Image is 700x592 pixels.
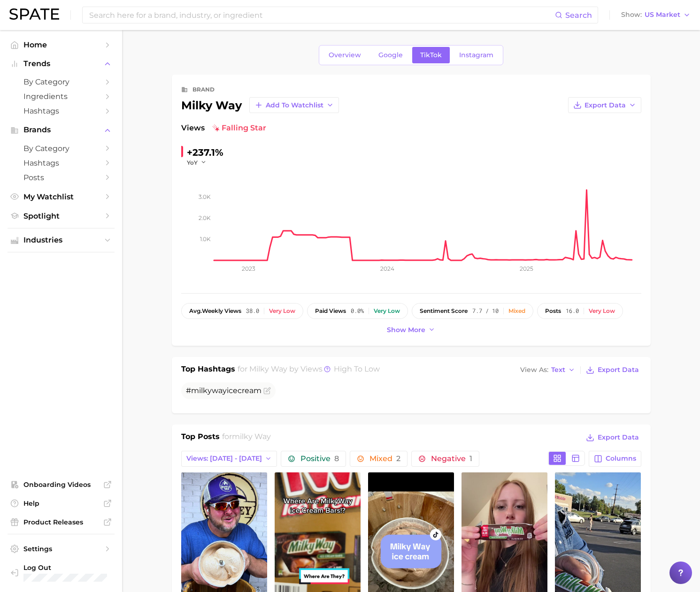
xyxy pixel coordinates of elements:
button: Views: [DATE] - [DATE] [181,451,277,467]
a: Ingredients [8,89,115,104]
span: Columns [606,455,636,463]
button: Add to Watchlist [249,97,339,113]
img: falling star [212,124,220,132]
input: Search here for a brand, industry, or ingredient [88,7,555,23]
span: Industries [23,236,99,244]
h1: Top Posts [181,431,220,445]
button: paid views0.0%Very low [307,303,408,319]
button: posts16.0Very low [537,303,623,319]
button: sentiment score7.7 / 10Mixed [412,303,533,319]
button: ShowUS Market [619,9,693,21]
a: Spotlight [8,209,115,223]
span: View As [520,367,548,372]
tspan: 1.0k [200,235,211,243]
span: Negative [431,455,472,463]
span: milky way [249,364,287,373]
div: Very low [374,308,400,314]
span: Export Data [598,433,639,441]
span: 8 [334,454,339,463]
span: My Watchlist [23,192,99,201]
span: Spotlight [23,212,99,220]
span: Show [621,12,642,17]
span: falling star [212,122,266,134]
span: Show more [387,326,425,334]
button: Export Data [568,97,641,113]
button: Columns [589,451,641,467]
button: Export Data [584,364,641,377]
span: 1 [469,454,472,463]
button: Show more [385,324,438,336]
div: Very low [269,308,295,314]
tspan: 2025 [520,265,533,272]
span: YoY [187,159,198,167]
button: Flag as miscategorized or irrelevant [263,387,271,395]
span: Log Out [23,563,107,572]
a: Settings [8,542,115,556]
a: My Watchlist [8,190,115,204]
span: Mixed [369,455,400,463]
span: Help [23,499,99,508]
button: Brands [8,123,115,137]
button: Trends [8,57,115,71]
span: Settings [23,545,99,553]
a: Onboarding Videos [8,478,115,492]
span: Instagram [459,51,493,59]
span: US Market [645,12,680,17]
span: Export Data [598,366,639,374]
span: # icecream [186,386,262,395]
span: Home [23,40,99,49]
span: Text [551,367,565,372]
span: Product Releases [23,518,99,526]
span: TikTok [420,51,442,59]
a: TikTok [412,47,450,63]
span: 16.0 [566,308,579,314]
span: by Category [23,77,99,86]
span: weekly views [189,308,241,314]
button: avg.weekly views38.0Very low [181,303,303,319]
a: by Category [8,75,115,89]
span: Onboarding Videos [23,480,99,489]
a: Hashtags [8,104,115,118]
a: by Category [8,141,115,156]
span: Search [565,11,592,20]
tspan: 3.0k [199,193,211,200]
span: Trends [23,60,99,68]
span: paid views [315,308,346,314]
div: brand [192,84,215,95]
span: Views: [DATE] - [DATE] [186,455,262,463]
span: Google [378,51,403,59]
h1: Top Hashtags [181,364,235,377]
tspan: 2023 [242,265,255,272]
span: milky [191,386,212,395]
span: posts [545,308,561,314]
span: Add to Watchlist [266,101,323,109]
span: 7.7 / 10 [472,308,499,314]
a: Instagram [451,47,501,63]
span: Positive [300,455,339,463]
h2: for [222,431,271,445]
div: Very low [589,308,615,314]
div: +237.1% [187,145,223,160]
span: way [212,386,227,395]
span: Brands [23,126,99,134]
span: Overview [329,51,361,59]
span: Hashtags [23,159,99,167]
span: sentiment score [420,308,468,314]
div: milky way [181,97,339,113]
a: Product Releases [8,515,115,529]
span: Export Data [585,101,626,109]
span: Hashtags [23,106,99,115]
a: Hashtags [8,156,115,170]
a: Home [8,38,115,52]
h2: for by Views [238,364,380,377]
tspan: 2024 [380,265,394,272]
button: View AsText [518,364,578,376]
span: Ingredients [23,92,99,101]
div: Mixed [508,308,525,314]
span: by Category [23,144,99,153]
span: 38.0 [246,308,259,314]
a: Posts [8,170,115,185]
abbr: average [189,307,202,314]
img: SPATE [9,8,59,20]
a: Help [8,496,115,510]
